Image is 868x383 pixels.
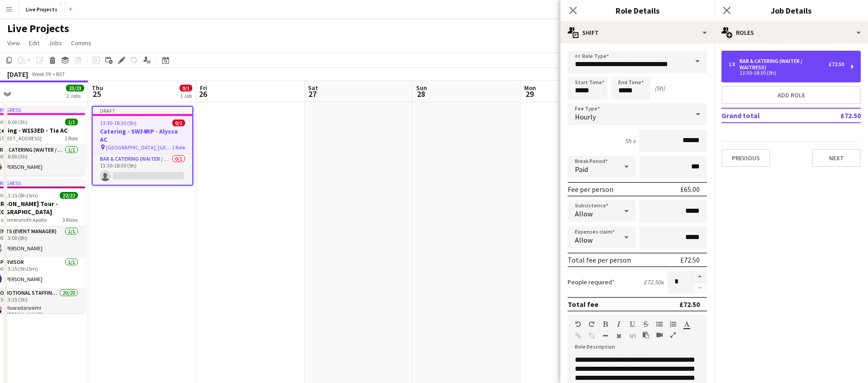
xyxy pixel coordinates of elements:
[568,300,598,309] div: Total fee
[71,39,91,47] span: Comms
[588,321,595,328] button: Redo
[575,321,581,328] button: Undo
[199,89,207,99] span: 26
[643,321,649,328] button: Strikethrough
[575,165,588,174] span: Paid
[679,300,700,309] div: £72.50
[523,89,536,99] span: 29
[740,58,829,71] div: Bar & Catering (Waiter / waitress)
[721,86,861,104] button: Add role
[93,107,192,114] div: Draft
[680,255,700,264] div: £72.50
[670,321,676,328] button: Ordered List
[683,321,690,328] button: Text Color
[172,120,185,126] span: 0/1
[644,278,664,286] div: £72.50 x
[180,85,192,91] span: 0/1
[48,39,62,47] span: Jobs
[100,120,137,126] span: 13:30-18:30 (5h)
[200,84,207,92] span: Fri
[616,332,622,340] button: Clear Formatting
[568,255,631,264] div: Total fee per person
[93,127,192,144] h3: Catering - SW34RP - Alyssa AC
[45,37,66,49] a: Jobs
[66,92,84,99] div: 2 Jobs
[92,106,193,186] app-job-card: Draft13:30-18:30 (5h)0/1Catering - SW34RP - Alyssa AC [GEOGRAPHIC_DATA], [GEOGRAPHIC_DATA]1 RoleB...
[62,216,78,223] span: 3 Roles
[602,332,608,340] button: Horizontal Line
[721,149,770,167] button: Previous
[729,71,844,75] div: 13:30-18:30 (5h)
[656,321,663,328] button: Unordered List
[714,5,868,16] h3: Job Details
[670,331,676,339] button: Fullscreen
[308,84,318,92] span: Sat
[56,71,65,77] div: BST
[829,61,844,67] div: £72.50
[575,112,596,121] span: Hourly
[602,321,608,328] button: Bold
[560,22,714,43] div: Shift
[729,61,740,67] div: 1 x
[568,185,613,194] div: Fee per person
[812,149,861,167] button: Next
[693,271,707,282] button: Increase
[568,278,615,286] label: People required
[29,39,39,47] span: Edit
[524,84,536,92] span: Mon
[575,235,593,244] span: Allow
[172,144,185,151] span: 1 Role
[680,185,700,194] div: £65.00
[616,321,622,328] button: Italic
[307,89,318,99] span: 27
[60,192,78,199] span: 22/22
[30,71,52,77] span: Week 39
[65,135,78,142] span: 1 Role
[92,84,103,92] span: Thu
[656,331,663,339] button: Insert video
[629,321,636,328] button: Underline
[721,108,812,123] td: Grand total
[67,37,95,49] a: Comms
[93,154,192,185] app-card-role: Bar & Catering (Waiter / waitress)0/113:30-18:30 (5h)
[7,39,20,47] span: View
[812,108,861,123] td: £72.50
[4,37,24,49] a: View
[180,92,192,99] div: 1 Job
[7,70,28,79] div: [DATE]
[625,137,636,145] div: 5h x
[655,84,665,92] div: (5h)
[19,0,65,18] button: Live Projects
[25,37,43,49] a: Edit
[416,84,427,92] span: Sun
[65,119,78,125] span: 1/1
[629,332,636,340] button: HTML Code
[714,22,868,43] div: Roles
[106,144,172,151] span: [GEOGRAPHIC_DATA], [GEOGRAPHIC_DATA]
[66,85,84,91] span: 23/23
[90,89,103,99] span: 25
[7,22,69,35] h1: Live Projects
[415,89,427,99] span: 28
[575,209,593,218] span: Allow
[560,5,714,16] h3: Role Details
[643,331,649,339] button: Paste as plain text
